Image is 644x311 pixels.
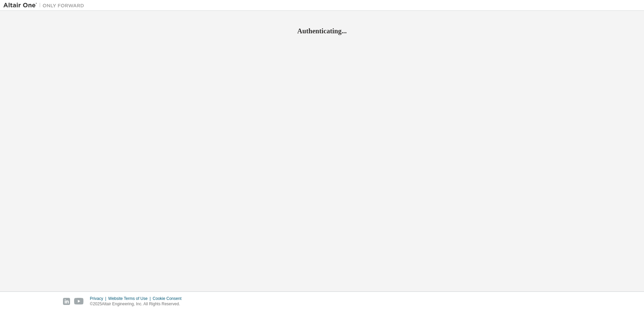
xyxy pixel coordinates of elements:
[153,296,185,301] div: Cookie Consent
[90,296,108,301] div: Privacy
[3,2,88,9] img: Altair One
[3,27,641,35] h2: Authenticating...
[63,298,70,305] img: linkedin.svg
[90,301,186,307] p: © 2025 Altair Engineering, Inc. All Rights Reserved.
[74,298,84,305] img: youtube.svg
[108,296,153,301] div: Website Terms of Use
